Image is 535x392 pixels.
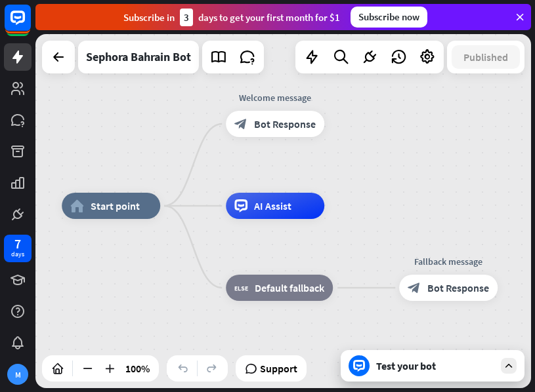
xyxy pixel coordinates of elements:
[216,91,334,104] div: Welcome message
[260,358,297,379] span: Support
[123,9,340,26] div: Subscribe in days to get your first month for $1
[121,358,154,379] div: 100%
[376,359,494,372] div: Test your bot
[86,41,191,73] div: Sephora Bahrain Bot
[427,281,489,294] span: Bot Response
[408,281,421,294] i: block_bot_response
[255,281,324,294] span: Default fallback
[234,281,248,294] i: block_fallback
[7,364,28,385] div: M
[234,117,247,130] i: block_bot_response
[351,7,427,28] div: Subscribe now
[452,45,520,69] button: Published
[11,250,24,259] div: days
[180,9,193,26] div: 3
[14,238,21,250] div: 7
[11,5,50,45] button: Open LiveChat chat widget
[70,199,84,212] i: home_2
[389,255,507,268] div: Fallback message
[91,199,140,212] span: Start point
[254,199,291,212] span: AI Assist
[4,235,32,262] a: 7 days
[254,117,316,130] span: Bot Response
